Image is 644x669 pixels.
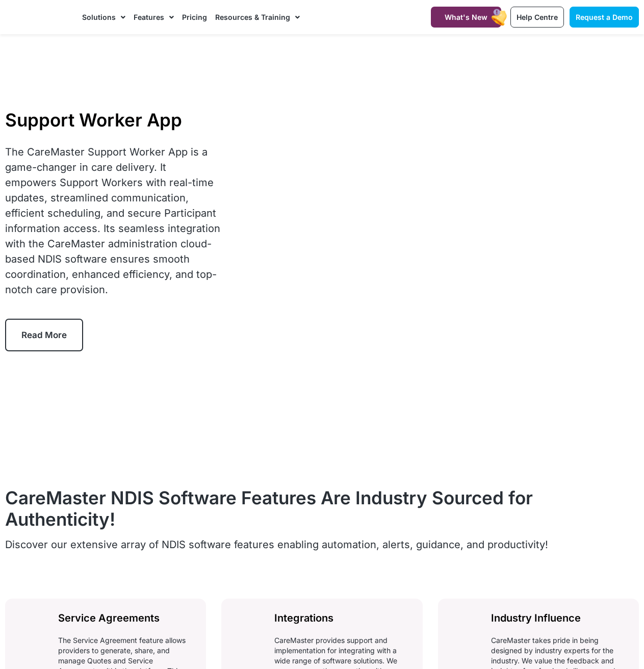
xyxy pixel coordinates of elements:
span: Help Centre [517,13,558,21]
span: What's New [445,13,487,21]
a: Help Centre [510,7,564,28]
h2: Service Agreements [58,611,193,625]
img: CareMaster Logo [5,10,72,24]
img: Industry-informed, CareMaster NDIS CRM integrates NDIS Support Worker and Participant Apps, showc... [451,611,480,642]
h2: CareMaster NDIS Software Features Are Industry Sourced for Authenticity! [5,487,639,530]
a: What's New [431,7,501,28]
p: Discover our extensive array of NDIS software features enabling automation, alerts, guidance, and... [5,537,639,552]
h2: Industry Influence [491,611,626,625]
a: Request a Demo [570,7,639,28]
div: The CareMaster Support Worker App is a game-changer in care delivery. It empowers Support Workers... [5,144,220,297]
span: Request a Demo [576,13,633,21]
img: CareMaster NDIS CRM ensures seamless work integration with Xero and MYOB, optimising financial ma... [234,611,264,642]
h2: Integrations [274,611,409,625]
span: Read More [21,330,67,340]
h1: Support Worker App [5,109,220,131]
a: Read More [5,319,83,351]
